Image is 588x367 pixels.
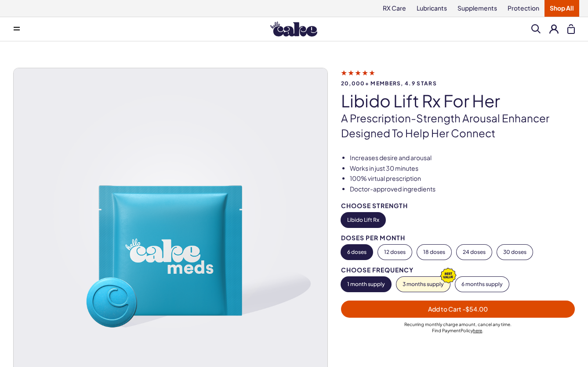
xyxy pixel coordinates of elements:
button: 30 doses [497,245,533,260]
span: Add to Cart [428,305,488,313]
button: 6 months supply [455,277,509,292]
li: Doctor-approved ingredients [350,185,575,194]
span: 20,000+ members, 4.9 stars [341,81,575,86]
span: - $54.00 [462,305,488,313]
div: Recurring monthly charge amount , cancel any time. Policy . [341,321,575,334]
button: Add to Cart -$54.00 [341,301,575,318]
a: 20,000+ members, 4.9 stars [341,69,575,86]
img: Hello Cake [270,22,317,37]
span: Find Payment [432,328,461,333]
p: A prescription-strength arousal enhancer designed to help her connect [341,111,575,140]
button: 6 doses [341,245,373,260]
button: 3 months supply [396,277,450,292]
div: Doses per Month [341,235,575,241]
h1: Libido Lift Rx For Her [341,92,575,110]
li: Increases desire and arousal [350,154,575,162]
button: 24 doses [457,245,492,260]
li: 100% virtual prescription [350,174,575,183]
li: Works in just 30 minutes [350,164,575,173]
a: here [473,328,482,333]
div: Choose Strength [341,202,575,209]
button: 1 month supply [341,277,391,292]
button: 18 doses [417,245,451,260]
div: Choose Frequency [341,267,575,273]
button: 12 doses [378,245,412,260]
button: Libido Lift Rx [341,213,385,228]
